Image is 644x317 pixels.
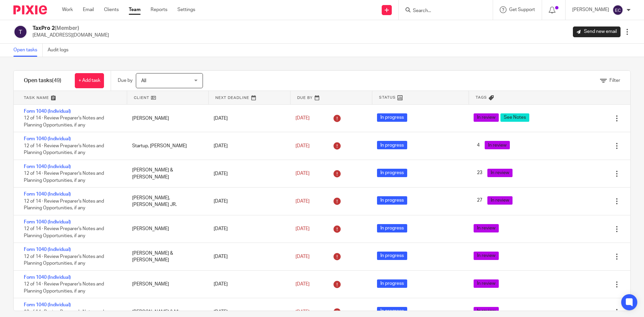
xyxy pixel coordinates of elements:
[75,73,104,88] a: + Add task
[474,307,499,315] span: In review
[296,310,310,314] span: [DATE]
[24,247,71,252] a: Form 1040 (Individual)
[474,196,486,205] span: 27
[573,27,621,37] a: Send new email
[33,25,109,32] h2: TaxPro 2
[487,169,513,177] span: In review
[177,6,195,13] a: Settings
[207,167,288,180] div: [DATE]
[24,137,71,141] a: Form 1040 (Individual)
[55,25,79,31] span: (Member)
[24,109,71,114] a: Form 1040 (Individual)
[377,279,407,288] span: In progress
[412,8,473,14] input: Search
[24,116,104,128] span: 12 of 14 · Review Preparer's Notes and Planning Opportunities, if any
[377,141,407,149] span: In progress
[62,6,73,13] a: Work
[24,275,71,280] a: Form 1040 (Individual)
[207,139,288,153] div: [DATE]
[83,6,94,13] a: Email
[125,277,207,291] div: [PERSON_NAME]
[207,112,288,125] div: [DATE]
[572,6,609,13] p: [PERSON_NAME]
[24,199,104,211] span: 12 of 14 · Review Preparer's Notes and Planning Opportunities, if any
[104,6,119,13] a: Clients
[509,7,535,12] span: Get Support
[485,141,510,149] span: In review
[24,144,104,155] span: 12 of 14 · Review Preparer's Notes and Planning Opportunities, if any
[296,116,310,121] span: [DATE]
[474,279,499,288] span: In review
[125,222,207,235] div: [PERSON_NAME]
[476,95,487,100] span: Tags
[24,226,104,238] span: 12 of 14 · Review Preparer's Notes and Planning Opportunities, if any
[377,113,407,122] span: In progress
[125,247,207,267] div: [PERSON_NAME] & [PERSON_NAME]
[296,282,310,286] span: [DATE]
[125,163,207,184] div: [PERSON_NAME] & [PERSON_NAME]
[24,192,71,197] a: Form 1040 (Individual)
[118,77,132,84] p: Due by
[474,141,483,149] span: 4
[24,171,104,183] span: 12 of 14 · Review Preparer's Notes and Planning Opportunities, if any
[207,222,288,235] div: [DATE]
[125,191,207,212] div: [PERSON_NAME], [PERSON_NAME] JR.
[609,78,620,83] span: Filter
[377,224,407,232] span: In progress
[24,303,71,307] a: Form 1040 (Individual)
[13,5,47,14] img: Pixie
[377,196,407,205] span: In progress
[474,224,499,232] span: In review
[296,254,310,259] span: [DATE]
[24,220,71,224] a: Form 1040 (Individual)
[296,144,310,148] span: [DATE]
[129,6,141,13] a: Team
[151,6,167,13] a: Reports
[207,195,288,208] div: [DATE]
[125,139,207,153] div: Startup, [PERSON_NAME]
[377,307,407,315] span: In progress
[33,32,109,39] p: [EMAIL_ADDRESS][DOMAIN_NAME]
[474,252,499,260] span: In review
[612,5,623,15] img: svg%3E
[13,25,28,39] img: svg%3E
[207,277,288,291] div: [DATE]
[487,196,513,205] span: In review
[377,169,407,177] span: In progress
[296,199,310,204] span: [DATE]
[296,226,310,231] span: [DATE]
[24,164,71,169] a: Form 1040 (Individual)
[125,112,207,125] div: [PERSON_NAME]
[24,77,61,84] h1: Open tasks
[48,44,73,57] a: Audit logs
[141,78,146,83] span: All
[296,171,310,176] span: [DATE]
[379,95,396,100] span: Status
[24,254,104,266] span: 12 of 14 · Review Preparer's Notes and Planning Opportunities, if any
[24,282,104,294] span: 12 of 14 · Review Preparer's Notes and Planning Opportunities, if any
[474,169,486,177] span: 23
[474,113,499,122] span: In review
[377,252,407,260] span: In progress
[207,250,288,263] div: [DATE]
[500,113,529,122] span: See Notes
[13,44,43,57] a: Open tasks
[52,78,61,83] span: (49)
